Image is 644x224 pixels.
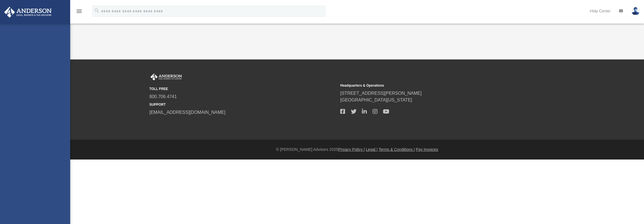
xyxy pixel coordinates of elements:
a: [GEOGRAPHIC_DATA][US_STATE] [340,98,412,102]
a: Legal | [366,147,378,152]
a: Pay Invoices [416,147,438,152]
div: © [PERSON_NAME] Advisors 2025 [70,147,644,153]
img: User Pic [631,7,640,15]
a: [STREET_ADDRESS][PERSON_NAME] [340,91,422,96]
i: search [94,8,100,14]
i: menu [76,8,83,15]
a: [EMAIL_ADDRESS][DOMAIN_NAME] [149,110,225,115]
img: Anderson Advisors Platinum Portal [3,7,53,18]
img: Anderson Advisors Platinum Portal [149,73,183,81]
small: SUPPORT [149,102,336,107]
a: Privacy Policy | [338,147,365,152]
small: Headquarters & Operations [340,83,527,88]
a: 800.706.4741 [149,94,177,99]
a: menu [76,11,83,15]
small: TOLL FREE [149,86,336,91]
a: Terms & Conditions | [379,147,415,152]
